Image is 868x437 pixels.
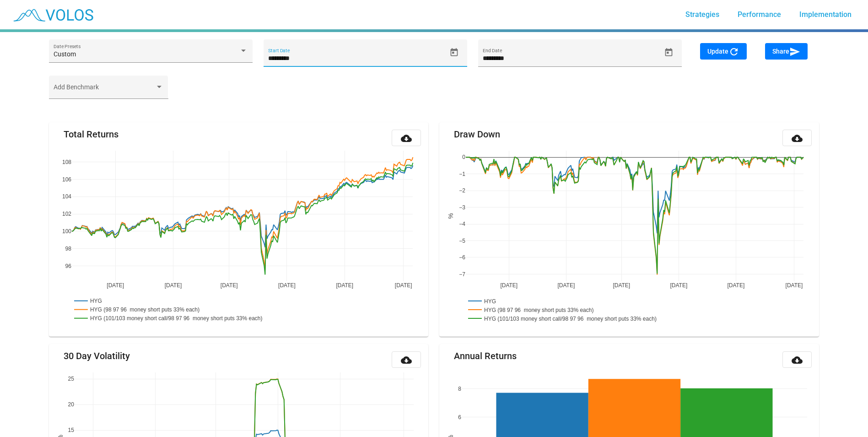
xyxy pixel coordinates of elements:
img: blue_transparent.png [7,3,98,26]
button: Open calendar [446,44,462,60]
mat-card-title: 30 Day Volatility [64,351,130,361]
a: Implementation [792,6,859,23]
button: Share [765,43,808,60]
span: Custom [54,50,76,58]
span: Update [707,48,739,55]
span: Implementation [799,10,852,19]
span: Performance [738,10,781,19]
mat-card-title: Draw Down [454,130,500,139]
a: Performance [730,6,788,23]
mat-card-title: Total Returns [64,130,119,139]
mat-card-title: Annual Returns [454,351,517,361]
mat-icon: send [789,46,800,57]
span: Strategies [685,10,719,19]
a: Strategies [678,6,727,23]
span: Share [772,48,800,55]
button: Open calendar [661,44,677,60]
mat-icon: cloud_download [401,133,412,144]
mat-icon: refresh [728,46,739,57]
mat-icon: cloud_download [792,355,803,366]
button: Update [700,43,747,60]
mat-icon: cloud_download [401,355,412,366]
mat-icon: cloud_download [792,133,803,144]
